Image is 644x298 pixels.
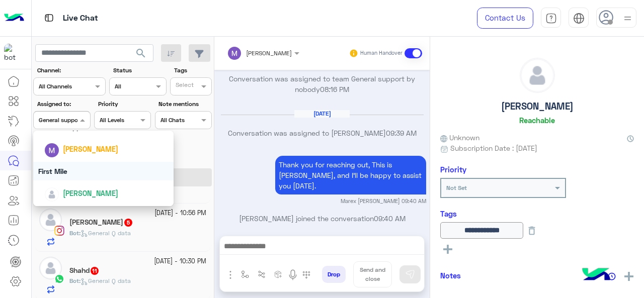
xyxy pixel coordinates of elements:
span: [PERSON_NAME] [63,145,118,153]
img: 317874714732967 [4,44,22,62]
span: Bot [69,229,79,237]
div: First Mile [33,162,174,180]
p: Live Chat [63,12,98,25]
label: Channel: [37,66,105,75]
p: [PERSON_NAME] joined the conversation [218,213,426,224]
img: Trigger scenario [258,270,266,278]
button: Drop [322,266,346,283]
small: Marex [PERSON_NAME] 09:40 AM [341,197,426,205]
h6: Reachable [519,116,555,125]
h5: Rawan Elsharkawy [69,218,133,227]
p: Conversation was assigned to [PERSON_NAME] [218,128,426,138]
label: Note mentions [158,100,210,109]
img: create order [274,270,282,278]
span: 5 [124,219,132,227]
div: Select [174,80,194,92]
b: Not Set [446,184,467,191]
p: 28/9/2025, 9:40 AM [275,156,426,194]
span: 09:40 AM [374,214,406,223]
h5: [PERSON_NAME] [501,101,574,112]
img: hulul-logo.png [579,258,614,293]
img: send attachment [224,269,236,281]
img: WhatsApp [54,274,64,284]
img: Instagram [54,226,64,236]
span: [PERSON_NAME] [246,49,292,57]
img: tab [573,13,585,24]
img: profile [621,12,634,25]
img: defaultAdmin.png [39,209,62,231]
a: tab [541,8,561,29]
small: Human Handover [360,49,403,57]
h6: Priority [440,165,466,174]
button: search [129,44,153,66]
span: 11 [91,267,99,275]
img: add [624,272,633,281]
img: defaultAdmin.png [45,187,59,202]
img: tab [545,13,557,24]
button: Send and close [353,261,392,287]
h5: Shahd [69,266,100,275]
small: [DATE] - 10:56 PM [154,209,206,218]
h6: [DATE] [294,110,350,117]
label: Status [113,66,165,75]
img: select flow [241,270,249,278]
img: defaultAdmin.png [39,257,62,279]
img: tab [43,12,55,24]
img: defaultAdmin.png [520,58,554,92]
img: ACg8ocJ5kWkbDFwHhE1-NCdHlUdL0Moenmmb7xp8U7RIpZhCQ1Zz3Q=s96-c [45,143,59,157]
img: make a call [302,271,310,279]
span: Unknown [440,132,479,143]
span: General Q data [80,277,131,284]
img: send voice note [287,269,299,281]
label: Priority [98,100,150,109]
span: 09:39 AM [386,129,417,137]
label: Tags [174,66,211,75]
h6: Tags [440,209,634,218]
button: create order [270,266,287,283]
span: [PERSON_NAME] [63,189,118,197]
span: 08:16 PM [320,85,349,93]
button: select flow [237,266,254,283]
img: send message [405,269,415,279]
span: Subscription Date : [DATE] [450,143,537,153]
button: Trigger scenario [254,266,270,283]
label: Assigned to: [37,100,89,109]
span: Bot [69,277,79,284]
img: Logo [4,8,24,29]
h6: Notes [440,271,461,280]
b: : [69,277,80,284]
small: [DATE] - 10:30 PM [154,257,206,266]
p: Conversation was assigned to team General support by nobody [218,73,426,95]
span: search [135,47,147,59]
span: General Q data [80,229,131,237]
b: : [69,229,80,237]
a: Contact Us [477,8,533,29]
ng-dropdown-panel: Options list [33,131,174,206]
